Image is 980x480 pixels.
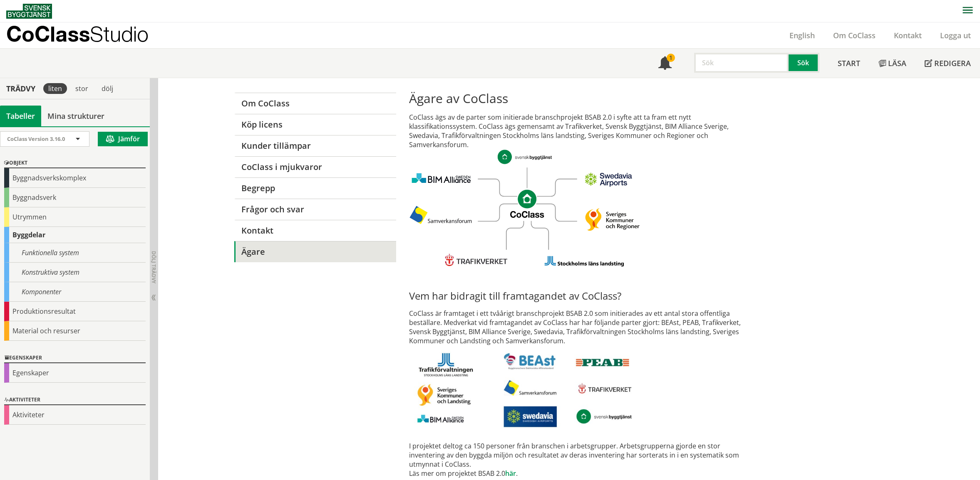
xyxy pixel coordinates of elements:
div: Byggnadsverk [4,188,146,207]
a: Läsa [869,49,915,78]
a: English [780,30,824,40]
div: Objekt [4,158,146,168]
div: Material och resurser [4,321,146,341]
a: CoClassStudio [6,22,166,48]
span: Redigera [934,58,971,68]
div: Aktiviteter [4,405,146,425]
span: Start [838,58,860,68]
a: Kontakt [885,30,931,40]
a: Begrepp [234,177,396,199]
div: Produktionsresultat [4,302,146,321]
div: Trädvy [2,84,40,93]
a: Om CoClass [824,30,885,40]
a: Om CoClass [234,93,396,114]
div: Egenskaper [4,363,146,383]
a: Start [829,49,869,78]
span: Läsa [888,58,906,68]
span: CoClass Version 3.16.0 [7,135,65,143]
span: Notifikationer [658,57,672,71]
p: CoClass ägs av de parter som initierade branschprojekt BSAB 2.0 i syfte att ta fram ett nytt klas... [409,113,746,267]
a: Ägare [234,241,396,262]
a: Mina strukturer [41,106,111,126]
button: Sök [789,53,819,73]
h1: Ägare av CoClass [409,91,746,106]
img: Svensk Byggtjänst [6,4,52,19]
a: Köp licens [234,114,396,135]
div: Konstruktiva system [4,263,146,282]
button: Jämför [98,132,148,146]
div: Funktionella system [4,243,146,263]
a: Logga ut [931,30,980,40]
div: 1 [667,54,675,62]
input: Sök [694,53,789,73]
a: Kontakt [234,220,396,241]
div: Byggdelar [4,227,146,243]
span: Dölj trädvy [150,251,157,283]
div: Komponenter [4,282,146,302]
div: Utrymmen [4,207,146,227]
div: Aktiviteter [4,395,146,405]
p: CoClass [6,29,149,39]
a: 1 [649,49,681,78]
div: liten [43,83,67,94]
div: stor [70,83,93,94]
span: Studio [90,22,149,46]
div: dölj [97,83,118,94]
div: Byggnadsverkskomplex [4,168,146,188]
img: Logga_coclass-agare-2020.jpg [409,149,640,267]
a: Kunder tillämpar [234,135,396,156]
a: Redigera [915,49,980,78]
section: CoClass är framtaget i ett tvåårigt branschprojekt BSAB 2.0 som initierades av ett antal stora of... [403,84,752,478]
div: Egenskaper [4,353,146,363]
a: här [505,469,516,478]
a: CoClass i mjukvaror [234,156,396,177]
h3: Vem har bidragit till framtagandet av CoClass? [409,290,746,302]
img: ParteribranschprojektBSAB2.0.jpg [409,345,641,432]
a: Frågor och svar [234,199,396,220]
